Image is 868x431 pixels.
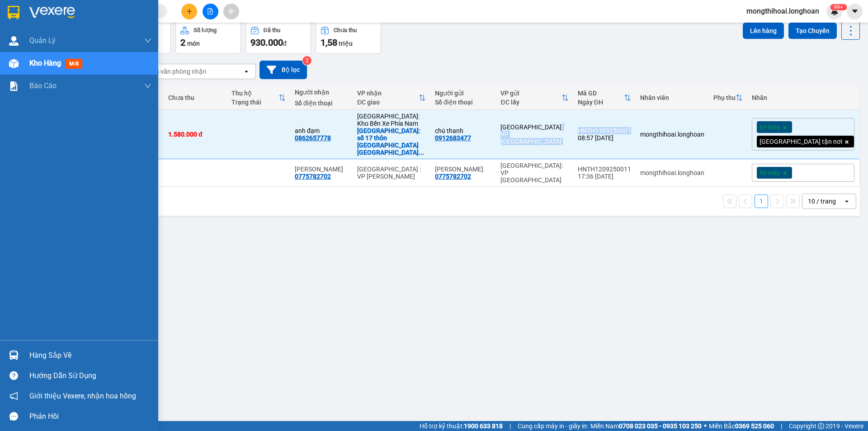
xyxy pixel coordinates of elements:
th: Toggle SortBy [353,86,430,110]
span: Cung cấp máy in - giấy in: [518,421,588,431]
span: plus [186,8,193,14]
div: Thu hộ [231,90,278,97]
div: Số điện thoại [435,99,492,106]
span: ⚪️ [704,424,707,428]
button: Đã thu930.000đ [245,21,311,54]
div: [GEOGRAPHIC_DATA] : VP [PERSON_NAME] [357,166,426,180]
th: Toggle SortBy [709,86,747,110]
button: Tạo Chuyến [788,23,837,39]
div: anh đạm [295,127,348,134]
svg: open [843,198,850,205]
div: HNTH1309250001 [578,127,631,134]
span: Hỗ trợ kỹ thuật: [420,421,503,431]
span: | [781,421,782,431]
div: Nhân viên [640,94,704,101]
span: Quản Lý [29,35,56,46]
div: Trạng thái [231,99,278,106]
span: caret-down [851,7,859,15]
button: 1 [755,194,768,208]
img: warehouse-icon [9,350,19,360]
span: question-circle [9,371,18,380]
div: Số điện thoại [295,99,348,107]
strong: 1900 633 818 [464,422,503,430]
div: Chưa thu [168,94,222,101]
span: Miền Bắc [709,421,774,431]
th: Toggle SortBy [227,86,290,110]
span: message [9,412,18,421]
button: aim [223,4,239,19]
span: notification [9,392,18,400]
div: ANH MINH [295,166,348,173]
span: ... [419,149,424,156]
span: mongthihoai.longhoan [739,5,826,17]
div: Hàng sắp về [29,349,151,362]
button: Chưa thu1,58 triệu [316,21,381,54]
div: [GEOGRAPHIC_DATA]: VP [GEOGRAPHIC_DATA] [500,123,568,145]
div: 17:36 [DATE] [578,173,631,180]
button: file-add [203,4,218,19]
div: VP nhận [357,90,419,97]
div: 1.580.000 đ [168,131,222,138]
div: Ngày ĐH [578,99,624,106]
div: ĐC lấy [500,99,561,106]
strong: BIÊN NHẬN VẬN CHUYỂN BẢO AN EXPRESS [14,13,183,23]
span: Giới thiệu Vexere, nhận hoa hồng [29,390,136,402]
div: ANH MINH [435,166,492,173]
div: Số lượng [193,27,217,33]
div: 0862657778 [295,134,331,142]
th: Toggle SortBy [573,86,636,110]
div: ĐC giao [357,99,419,106]
strong: (Công Ty TNHH Chuyển Phát Nhanh Bảo An - MST: 0109597835) [11,25,185,32]
img: icon-new-feature [830,7,839,15]
button: Số lượng2món [175,21,241,54]
div: chú thanh [435,127,492,134]
span: file-add [207,8,213,14]
div: 0775782702 [435,173,471,180]
div: HNTH1209250011 [578,166,631,173]
div: Hướng dẫn sử dụng [29,369,151,383]
div: Giao: số 17 thôn xuân thượng xã lạc lâm huyện đơn dương tỉnh lâm đồng [357,127,426,156]
div: Nhãn [752,94,854,101]
span: 1,58 [321,37,337,48]
div: mongthihoai.longhoan [640,169,704,176]
div: VP gửi [500,90,561,97]
div: [GEOGRAPHIC_DATA]: Kho Bến Xe Phía Nam [357,113,426,127]
svg: open [243,68,250,75]
div: mongthihoai.longhoan [640,131,704,138]
button: plus [181,4,197,19]
div: 0912683477 [435,134,471,142]
div: Chưa thu [334,27,357,33]
sup: 367 [830,4,847,10]
span: down [144,82,151,90]
div: Người gửi [435,90,492,97]
div: Phụ thu [713,94,736,101]
span: copyright [818,423,824,429]
span: Xe máy [759,169,780,177]
div: Đã thu [264,27,280,33]
div: Mã GD [578,90,624,97]
span: 2 [180,37,185,48]
span: triệu [339,40,353,47]
sup: 2 [302,56,311,65]
span: món [187,40,200,47]
span: [PHONE_NUMBER] - [DOMAIN_NAME] [34,35,164,70]
span: Miền Nam [590,421,702,431]
div: 10 / trang [808,197,836,206]
button: Lên hàng [743,23,784,39]
div: Người nhận [295,89,348,96]
span: Xe máy [759,123,780,131]
span: [GEOGRAPHIC_DATA] tận nơi [759,137,842,146]
span: mới [66,59,82,69]
span: Kho hàng [29,59,61,67]
img: logo-vxr [8,6,19,19]
div: Phản hồi [29,410,151,423]
strong: 0708 023 035 - 0935 103 250 [619,422,702,430]
button: Bộ lọc [259,61,307,79]
div: [GEOGRAPHIC_DATA]: VP [GEOGRAPHIC_DATA] [500,162,568,184]
strong: 0369 525 060 [735,422,774,430]
span: | [509,421,511,431]
span: đ [283,40,287,47]
span: down [144,37,151,44]
img: warehouse-icon [9,59,19,68]
div: 0775782702 [295,173,331,180]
